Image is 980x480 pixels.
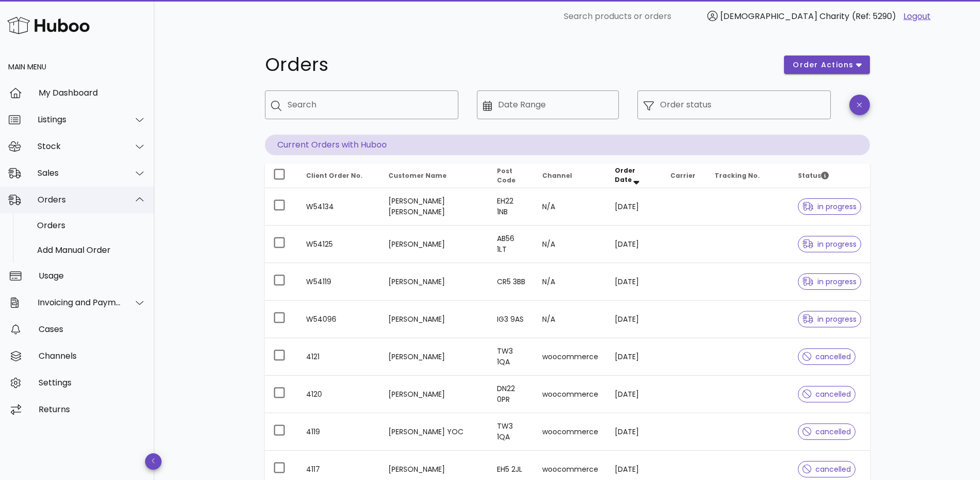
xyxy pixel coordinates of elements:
[39,378,146,387] div: Settings
[298,338,381,376] td: 4121
[7,14,90,36] img: Huboo Logo
[37,220,146,230] div: Orders
[489,413,534,451] td: TW3 1QA
[38,115,121,124] div: Listings
[298,163,381,188] th: Client Order No.
[534,226,607,263] td: N/A
[534,263,607,301] td: N/A
[380,376,489,413] td: [PERSON_NAME]
[534,376,607,413] td: woocommerce
[784,56,869,74] button: order actions
[380,226,489,263] td: [PERSON_NAME]
[803,316,857,323] span: in progress
[607,163,662,188] th: Order Date: Sorted descending. Activate to remove sorting.
[489,263,534,301] td: CR5 3BB
[615,166,635,184] span: Order Date
[715,171,760,180] span: Tracking No.
[489,376,534,413] td: DN22 0PR
[38,141,121,151] div: Stock
[38,298,121,307] div: Invoicing and Payments
[607,413,662,451] td: [DATE]
[298,301,381,338] td: W54096
[607,188,662,226] td: [DATE]
[607,338,662,376] td: [DATE]
[607,376,662,413] td: [DATE]
[265,56,772,74] h1: Orders
[489,338,534,376] td: TW3 1QA
[380,338,489,376] td: [PERSON_NAME]
[489,226,534,263] td: AB56 1LT
[534,413,607,451] td: woocommerce
[388,171,447,180] span: Customer Name
[298,263,381,301] td: W54119
[803,391,851,398] span: cancelled
[265,135,870,155] p: Current Orders with Huboo
[803,353,851,360] span: cancelled
[380,263,489,301] td: [PERSON_NAME]
[792,60,854,70] span: order actions
[803,428,851,435] span: cancelled
[706,163,790,188] th: Tracking No.
[607,263,662,301] td: [DATE]
[542,171,572,180] span: Channel
[790,163,870,188] th: Status
[803,466,851,473] span: cancelled
[298,413,381,451] td: 4119
[607,301,662,338] td: [DATE]
[489,188,534,226] td: EH22 1NB
[380,188,489,226] td: [PERSON_NAME] [PERSON_NAME]
[380,413,489,451] td: [PERSON_NAME] YOC
[380,301,489,338] td: [PERSON_NAME]
[534,338,607,376] td: woocommerce
[720,10,849,22] span: [DEMOGRAPHIC_DATA] Charity
[670,171,696,180] span: Carrier
[489,301,534,338] td: IG3 9AS
[534,163,607,188] th: Channel
[39,324,146,334] div: Cases
[534,301,607,338] td: N/A
[803,203,857,210] span: in progress
[803,241,857,248] span: in progress
[298,226,381,263] td: W54125
[607,226,662,263] td: [DATE]
[798,171,829,180] span: Status
[39,271,146,281] div: Usage
[39,404,146,414] div: Returns
[380,163,489,188] th: Customer Name
[534,188,607,226] td: N/A
[852,10,896,22] span: (Ref: 5290)
[306,171,363,180] span: Client Order No.
[903,10,931,23] a: Logout
[37,245,146,255] div: Add Manual Order
[38,195,121,205] div: Orders
[298,188,381,226] td: W54134
[497,167,515,184] span: Post Code
[39,88,146,98] div: My Dashboard
[298,376,381,413] td: 4120
[803,278,857,285] span: in progress
[38,168,121,178] div: Sales
[662,163,706,188] th: Carrier
[489,163,534,188] th: Post Code
[39,351,146,361] div: Channels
